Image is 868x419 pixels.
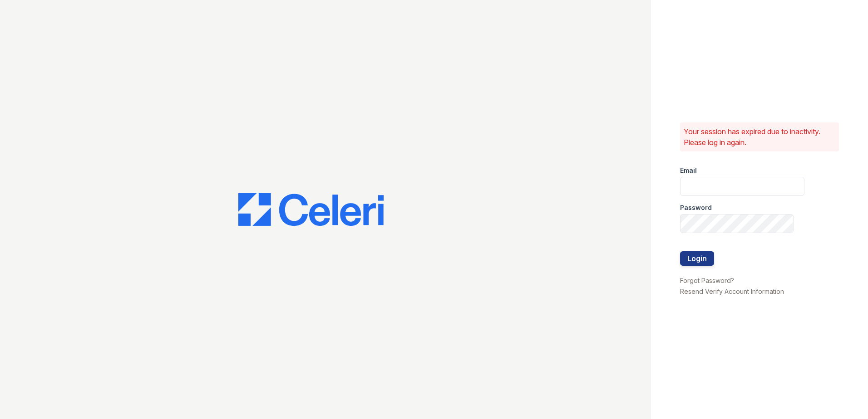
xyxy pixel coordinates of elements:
[238,193,384,226] img: CE_Logo_Blue-a8612792a0a2168367f1c8372b55b34899dd931a85d93a1a3d3e32e68fde9ad4.png
[680,166,697,175] label: Email
[684,126,835,148] p: Your session has expired due to inactivity. Please log in again.
[680,251,714,266] button: Login
[680,203,712,212] label: Password
[680,277,734,284] a: Forgot Password?
[680,287,784,295] a: Resend Verify Account Information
